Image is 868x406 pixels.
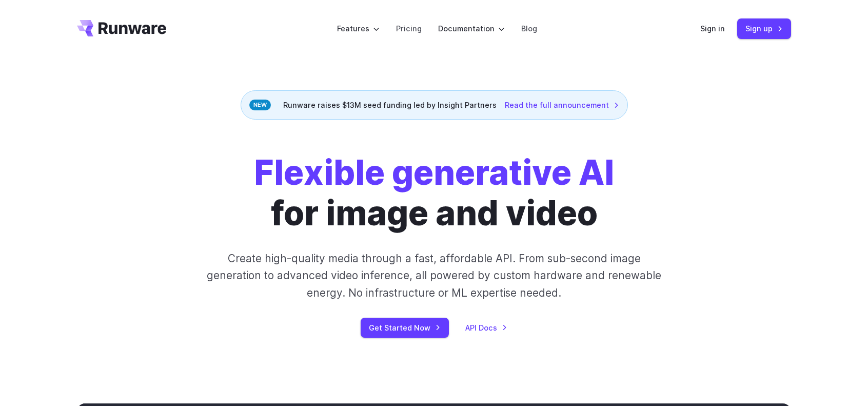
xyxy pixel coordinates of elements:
a: Go to / [77,20,166,36]
div: Runware raises $13M seed funding led by Insight Partners [241,90,628,120]
a: Sign in [700,23,725,34]
label: Features [337,23,380,34]
label: Documentation [438,23,505,34]
a: API Docs [465,322,507,334]
a: Get Started Now [361,318,449,338]
h1: for image and video [254,152,614,234]
p: Create high-quality media through a fast, affordable API. From sub-second image generation to adv... [206,250,663,301]
a: Read the full announcement [505,99,619,111]
a: Sign up [737,18,791,38]
a: Blog [521,23,537,34]
a: Pricing [396,23,422,34]
strong: Flexible generative AI [254,152,614,193]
